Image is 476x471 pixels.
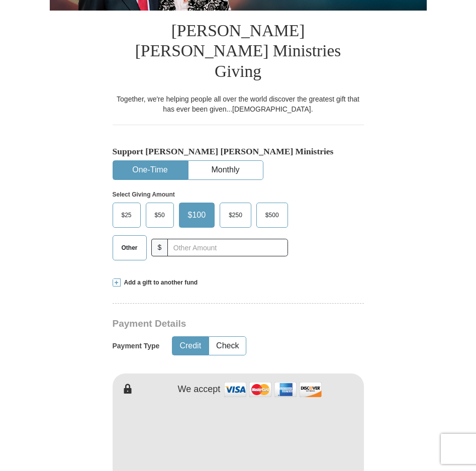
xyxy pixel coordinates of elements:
[113,342,160,350] h5: Payment Type
[117,240,143,255] span: Other
[151,239,168,256] span: $
[172,337,208,355] button: Credit
[224,208,247,223] span: $250
[183,208,211,223] span: $100
[113,318,369,330] h3: Payment Details
[209,337,246,355] button: Check
[167,239,288,256] input: Other Amount
[223,379,323,400] img: credit cards accepted
[113,11,364,93] h1: [PERSON_NAME] [PERSON_NAME] Ministries Giving
[113,146,364,157] h5: Support [PERSON_NAME] [PERSON_NAME] Ministries
[113,94,364,114] div: Together, we're helping people all over the world discover the greatest gift that has ever been g...
[113,191,175,198] strong: Select Giving Amount
[113,161,187,179] button: One-Time
[121,278,198,287] span: Add a gift to another fund
[150,208,170,223] span: $50
[260,208,284,223] span: $500
[188,161,263,179] button: Monthly
[117,208,137,223] span: $25
[178,384,221,395] h4: We accept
